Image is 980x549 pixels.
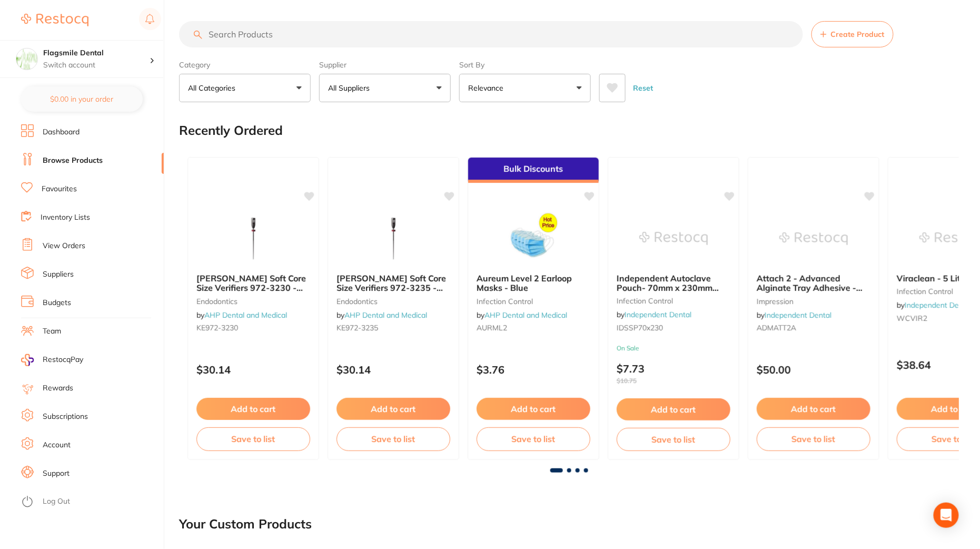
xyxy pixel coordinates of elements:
button: Save to list [336,427,450,450]
p: All Suppliers [328,83,374,93]
a: Budgets [43,298,71,308]
a: Support [43,468,70,479]
small: IDSSP70x230 [617,323,730,332]
h2: Recently Ordered [179,123,283,138]
a: AHP Dental and Medical [344,310,427,320]
a: Independent Dental [625,310,691,319]
img: Independent Autoclave Pouch- 70mm x 230mm (Box of 200) ** BUY 5 RECEIVE 1 FREE OR BUY 10 GET 3 FR... [639,212,708,265]
small: On Sale [617,345,730,352]
small: AURML2 [477,323,590,332]
small: infection control [617,297,730,305]
button: $0.00 in your order [21,86,143,112]
label: Supplier [319,60,451,70]
small: endodontics [196,297,310,306]
small: KE972-3235 [336,323,450,332]
a: View Orders [43,241,85,251]
a: Restocq Logo [21,8,88,32]
button: Relevance [459,74,591,102]
a: Subscriptions [43,411,88,422]
span: Create Product [831,30,885,38]
b: Aureum Level 2 Earloop Masks - Blue [477,273,590,293]
button: Add to cart [336,398,450,420]
b: Attach 2 - Advanced Alginate Tray Adhesive - 215ml Aerosol Spray [757,273,870,293]
label: Sort By [459,60,591,70]
a: Rewards [43,383,73,394]
h4: Flagsmile Dental [43,48,150,58]
button: Add to cart [617,398,730,420]
button: Save to list [757,427,870,450]
button: All Categories [179,74,311,102]
small: ADMATT2A [757,323,870,332]
small: endodontics [336,297,450,306]
a: Independent Dental [765,310,831,320]
p: $50.00 [757,364,870,376]
span: by [477,310,567,320]
a: Log Out [43,496,70,507]
p: $30.14 [196,364,310,376]
a: AHP Dental and Medical [204,310,287,320]
a: Account [43,440,71,450]
button: Log Out [21,494,161,511]
a: Team [43,326,61,337]
p: $3.76 [477,364,590,376]
a: Independent Dental [905,300,972,310]
div: Bulk Discounts [468,158,599,183]
a: Browse Products [43,155,103,166]
a: Suppliers [43,269,74,280]
button: Add to cart [757,398,870,420]
a: Inventory Lists [41,212,90,223]
button: All Suppliers [319,74,451,102]
img: Aureum Level 2 Earloop Masks - Blue [499,212,568,265]
a: RestocqPay [21,354,83,366]
img: Attach 2 - Advanced Alginate Tray Adhesive - 215ml Aerosol Spray [779,212,848,265]
b: Kerr Soft Core Size Verifiers 972-3235 - #35 - Pack of 6 [336,273,450,293]
p: All Categories [188,83,240,93]
button: Reset [630,74,656,102]
img: Kerr Soft Core Size Verifiers 972-3230 - #30 - Pack of 6 [219,212,288,265]
p: $30.14 [336,364,450,376]
button: Save to list [617,428,730,451]
span: by [336,310,427,320]
button: Save to list [196,427,310,450]
span: $10.75 [617,377,730,385]
a: Dashboard [43,127,80,138]
span: by [897,300,972,310]
b: Kerr Soft Core Size Verifiers 972-3230 - #30 - Pack of 6 [196,273,310,293]
small: impression [757,297,870,306]
div: Open Intercom Messenger [934,503,959,528]
p: $7.73 [617,362,730,385]
button: Add to cart [196,398,310,420]
input: Search Products [179,21,803,47]
a: AHP Dental and Medical [484,310,567,320]
span: by [617,310,691,319]
img: Kerr Soft Core Size Verifiers 972-3235 - #35 - Pack of 6 [359,212,428,265]
small: KE972-3230 [196,323,310,332]
a: Favourites [42,184,77,194]
span: by [757,310,831,320]
label: Category [179,60,311,70]
p: Switch account [43,60,150,71]
button: Save to list [477,427,590,450]
p: Relevance [468,83,508,93]
img: Flagsmile Dental [16,48,37,70]
img: Restocq Logo [21,14,88,26]
h2: Your Custom Products [179,517,312,532]
button: Create Product [811,21,894,47]
span: by [196,310,287,320]
button: Add to cart [477,398,590,420]
img: RestocqPay [21,354,34,366]
small: infection control [477,297,590,306]
span: RestocqPay [43,355,83,365]
b: Independent Autoclave Pouch- 70mm x 230mm (Box of 200) ** BUY 5 RECEIVE 1 FREE OR BUY 10 GET 3 FR... [617,273,730,293]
